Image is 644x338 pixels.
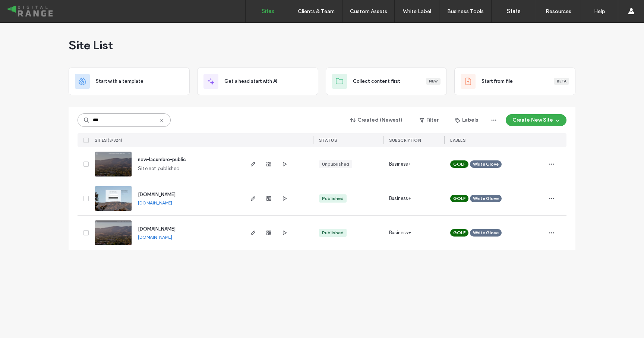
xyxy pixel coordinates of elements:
span: SITES (3/324) [95,138,123,143]
button: Create New Site [506,114,566,126]
label: Clients & Team [298,8,335,15]
span: White Glove [473,195,499,202]
div: Get a head start with AI [197,68,318,95]
label: Custom Assets [350,8,387,15]
span: Business+ [389,229,411,237]
label: Business Tools [447,8,484,15]
span: Help [17,5,32,12]
div: Start from fileBeta [454,68,575,95]
span: Get a head start with AI [224,78,277,85]
div: Start with a template [69,68,190,95]
span: Collect content first [353,78,400,85]
div: Unpublished [322,161,349,168]
span: White Glove [473,161,499,168]
span: Site not published [138,165,180,172]
a: [DOMAIN_NAME] [138,192,176,197]
span: Business+ [389,195,411,202]
span: SUBSCRIPTION [389,138,421,143]
div: Published [322,229,344,236]
a: [DOMAIN_NAME] [138,200,172,206]
label: Help [594,8,605,15]
button: Created (Newest) [344,114,409,126]
span: Start from file [482,78,513,85]
button: Filter [412,114,446,126]
a: [DOMAIN_NAME] [138,226,176,232]
div: Published [322,195,344,202]
button: Labels [449,114,485,126]
span: Site List [69,38,113,53]
label: Resources [546,8,571,15]
a: [DOMAIN_NAME] [138,234,172,240]
span: White Glove [473,229,499,236]
a: new-lacumbre-public [138,157,186,162]
div: New [426,78,441,85]
span: GOLF [453,229,465,236]
span: GOLF [453,161,465,168]
label: Sites [262,8,274,15]
span: GOLF [453,195,465,202]
span: LABELS [450,138,465,143]
label: Stats [507,8,521,15]
div: Beta [554,78,569,85]
span: STATUS [319,138,337,143]
div: Collect content firstNew [326,68,447,95]
span: Start with a template [96,78,143,85]
span: Business+ [389,160,411,168]
label: White Label [403,8,431,15]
